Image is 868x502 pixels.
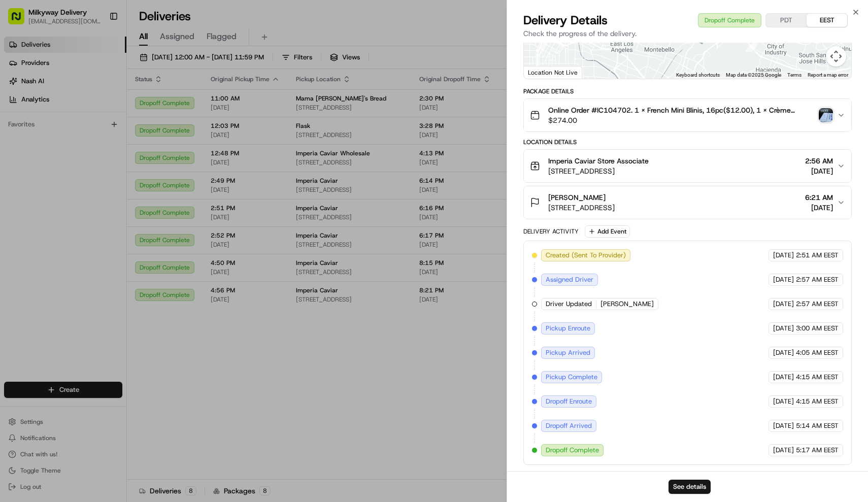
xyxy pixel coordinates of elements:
[773,251,794,260] span: [DATE]
[796,324,839,333] span: 3:00 AM EEST
[805,166,833,176] span: [DATE]
[96,227,163,237] span: API Documentation
[101,252,123,259] span: Pylon
[787,72,802,78] a: Terms
[773,299,794,309] span: [DATE]
[84,157,88,165] span: •
[546,446,599,455] span: Dropoff Complete
[600,299,654,309] span: [PERSON_NAME]
[773,421,794,430] span: [DATE]
[808,72,848,78] a: Report a map error
[796,251,839,260] span: 2:51 AM EEST
[10,41,185,57] p: Welcome 👋
[796,275,839,284] span: 2:57 AM EEST
[524,66,582,79] div: Location Not Live
[796,446,839,455] span: 5:17 AM EEST
[10,228,18,236] div: 📗
[34,185,37,193] span: •
[546,421,592,430] span: Dropoff Arrived
[26,65,168,76] input: Clear
[807,14,847,27] button: EEST
[669,480,711,494] button: See details
[805,156,833,166] span: 2:56 AM
[773,397,794,406] span: [DATE]
[10,10,30,30] img: Nash
[796,299,839,309] span: 2:57 AM EEST
[523,12,608,28] span: Delivery Details
[524,186,852,219] button: [PERSON_NAME][STREET_ADDRESS]6:21 AM[DATE]
[548,115,815,125] span: $274.00
[796,421,839,430] span: 5:14 AM EEST
[6,223,82,241] a: 📗Knowledge Base
[10,148,26,164] img: Masood Aslam
[526,65,560,79] a: Open this area in Google Maps (opens a new window)
[546,373,597,382] span: Pickup Complete
[546,275,593,284] span: Assigned Driver
[46,107,140,115] div: We're available if you need us!
[546,348,590,357] span: Pickup Arrived
[773,324,794,333] span: [DATE]
[805,203,833,213] span: [DATE]
[523,227,579,236] div: Delivery Activity
[523,138,852,146] div: Location Details
[726,72,781,78] span: Map data ©2025 Google
[82,223,167,241] a: 💻API Documentation
[157,130,185,142] button: See all
[585,225,630,238] button: Add Event
[746,41,757,52] div: 36
[90,157,111,165] span: [DATE]
[548,166,649,176] span: [STREET_ADDRESS]
[546,299,592,309] span: Driver Updated
[548,203,615,213] span: [STREET_ADDRESS]
[21,97,40,115] img: 9188753566659_6852d8bf1fb38e338040_72.png
[10,132,68,140] div: Past conversations
[548,192,606,203] span: [PERSON_NAME]
[10,97,28,115] img: 1736555255976-a54dd68f-1ca7-489b-9aae-adbdc363a1c4
[526,65,560,79] img: Google
[546,251,626,260] span: Created (Sent To Provider)
[546,324,590,333] span: Pickup Enroute
[773,373,794,382] span: [DATE]
[676,72,720,79] button: Keyboard shortcuts
[20,158,28,166] img: 1736555255976-a54dd68f-1ca7-489b-9aae-adbdc363a1c4
[523,28,852,39] p: Check the progress of the delivery.
[72,251,123,259] a: Powered byPylon
[31,157,82,165] span: [PERSON_NAME]
[548,156,649,166] span: Imperia Caviar Store Associate
[773,275,794,284] span: [DATE]
[826,46,846,66] button: Map camera controls
[524,150,852,182] button: Imperia Caviar Store Associate[STREET_ADDRESS]2:56 AM[DATE]
[773,348,794,357] span: [DATE]
[524,99,852,131] button: Online Order #IC104702. 1 x French Mini Blinis, 16pc($12.00), 1 x Crème Fraîche 8oz($12.00), 1 x ...
[819,108,833,122] img: photo_proof_of_delivery image
[548,105,815,115] span: Online Order #IC104702. 1 x French Mini Blinis, 16pc($12.00), 1 x Crème Fraîche 8oz($12.00), 1 x ...
[173,100,185,112] button: Start new chat
[523,87,852,95] div: Package Details
[805,192,833,203] span: 6:21 AM
[46,97,166,107] div: Start new chat
[20,227,78,237] span: Knowledge Base
[796,373,839,382] span: 4:15 AM EEST
[773,446,794,455] span: [DATE]
[546,397,592,406] span: Dropoff Enroute
[766,14,807,27] button: PDT
[796,348,839,357] span: 4:05 AM EEST
[39,185,60,193] span: [DATE]
[86,228,94,236] div: 💻
[796,397,839,406] span: 4:15 AM EEST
